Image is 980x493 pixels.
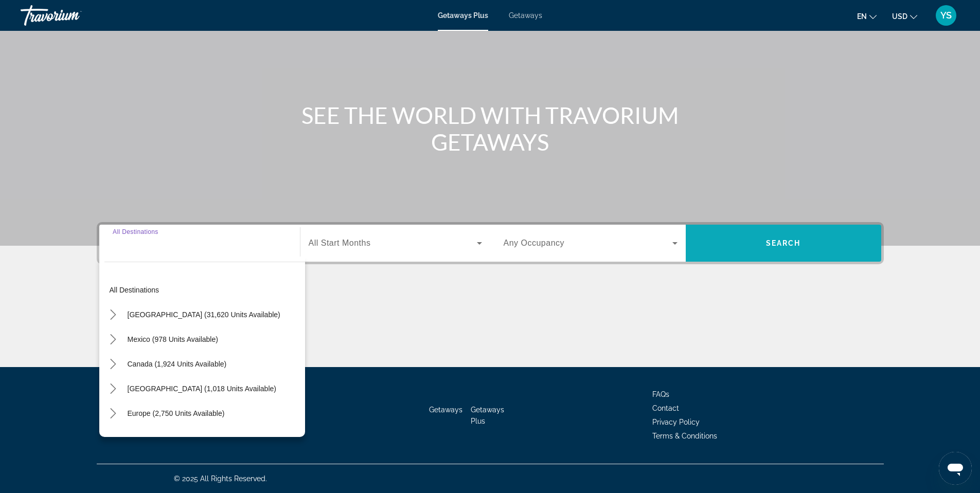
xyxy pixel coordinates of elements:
[104,331,122,349] button: Toggle Mexico (978 units available) submenu
[429,406,462,414] a: Getaways
[128,335,218,343] span: Mexico (978 units available)
[104,355,122,373] button: Toggle Canada (1,924 units available) submenu
[939,452,972,485] iframe: Кнопка запуска окна обмена сообщениями
[104,429,122,447] button: Toggle Australia (197 units available) submenu
[104,306,122,324] button: Toggle United States (31,620 units available) submenu
[113,228,158,235] span: All Destinations
[892,9,917,24] button: Change currency
[438,11,488,20] a: Getaways Plus
[122,305,286,324] button: Select destination: United States (31,620 units available)
[857,12,867,21] span: en
[652,404,679,412] a: Contact
[686,225,881,262] button: Search
[122,404,230,423] button: Select destination: Europe (2,750 units available)
[297,102,683,155] h1: SEE THE WORLD WITH TRAVORIUM GETAWAYS
[104,380,122,398] button: Toggle Caribbean & Atlantic Islands (1,018 units available) submenu
[21,2,123,29] a: Travorium
[122,330,223,349] button: Select destination: Mexico (978 units available)
[110,286,159,294] span: All destinations
[509,11,542,20] a: Getaways
[128,385,276,393] span: [GEOGRAPHIC_DATA] (1,018 units available)
[99,257,305,437] div: Destination options
[504,239,565,247] span: Any Occupancy
[652,432,717,440] a: Terms & Conditions
[652,418,700,426] a: Privacy Policy
[113,238,287,250] input: Select destination
[122,355,232,373] button: Select destination: Canada (1,924 units available)
[309,239,371,247] span: All Start Months
[766,239,801,247] span: Search
[128,409,225,417] span: Europe (2,750 units available)
[471,406,504,425] a: Getaways Plus
[892,12,907,21] span: USD
[128,360,227,368] span: Canada (1,924 units available)
[122,379,281,398] button: Select destination: Caribbean & Atlantic Islands (1,018 units available)
[128,311,280,319] span: [GEOGRAPHIC_DATA] (31,620 units available)
[104,281,305,299] button: Select destination: All destinations
[652,390,669,398] a: FAQs
[940,10,952,21] span: YS
[122,429,276,447] button: Select destination: Australia (197 units available)
[933,5,959,26] button: User Menu
[104,405,122,423] button: Toggle Europe (2,750 units available) submenu
[174,474,267,483] span: © 2025 All Rights Reserved.
[857,9,877,24] button: Change language
[99,225,881,262] div: Search widget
